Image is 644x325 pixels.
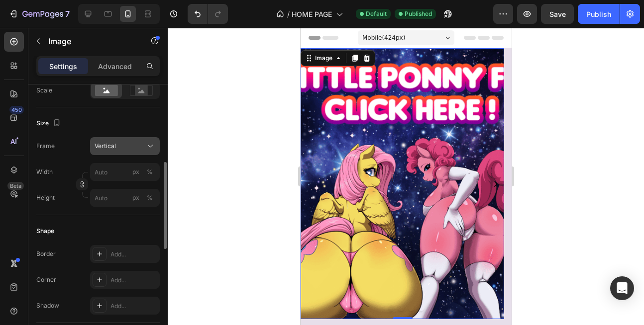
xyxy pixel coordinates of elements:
[147,193,153,202] div: %
[36,275,56,284] div: Corner
[301,28,512,325] iframe: Design area
[36,117,63,130] div: Size
[36,193,55,202] label: Height
[586,9,611,19] div: Publish
[36,227,54,236] div: Shape
[36,167,53,176] label: Width
[366,9,387,18] span: Default
[110,276,157,285] div: Add...
[90,189,160,207] input: px%
[7,182,24,190] div: Beta
[578,4,620,24] button: Publish
[130,166,142,178] button: %
[36,301,59,310] div: Shadow
[36,142,55,151] label: Frame
[95,142,116,151] span: Vertical
[110,302,157,311] div: Add...
[549,10,566,18] span: Save
[405,9,432,18] span: Published
[90,163,160,181] input: px%
[610,276,634,300] div: Open Intercom Messenger
[188,4,228,24] div: Undo/Redo
[130,192,142,204] button: %
[65,8,70,20] p: 7
[110,250,157,259] div: Add...
[147,167,153,176] div: %
[49,61,77,72] p: Settings
[90,137,160,155] button: Vertical
[132,193,139,202] div: px
[292,9,332,19] span: HOME PAGE
[48,35,133,47] p: Image
[36,86,52,95] div: Scale
[144,166,156,178] button: px
[4,4,74,24] button: 7
[132,167,139,176] div: px
[9,106,24,114] div: 450
[287,9,290,19] span: /
[36,249,56,258] div: Border
[144,192,156,204] button: px
[98,61,132,72] p: Advanced
[541,4,574,24] button: Save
